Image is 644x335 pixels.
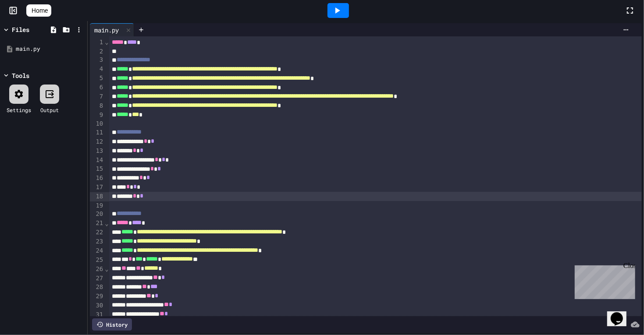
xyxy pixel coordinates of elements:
div: 5 [90,74,104,83]
div: 27 [90,274,104,283]
span: Home [32,6,48,15]
div: Chat with us now!Close [4,4,60,56]
div: Tools [12,71,29,80]
div: 31 [90,310,104,320]
div: 30 [90,301,104,310]
div: 14 [90,156,104,165]
div: 16 [90,174,104,183]
div: Files [12,25,29,34]
span: Fold line [104,220,109,227]
div: 21 [90,219,104,228]
div: History [92,318,132,331]
div: main.py [90,25,123,35]
div: 19 [90,201,104,210]
span: Fold line [104,39,109,46]
div: 9 [90,111,104,120]
div: 24 [90,247,104,256]
div: 17 [90,183,104,192]
div: 15 [90,165,104,174]
div: 13 [90,147,104,156]
div: 22 [90,228,104,237]
iframe: chat widget [607,300,635,326]
div: main.py [16,45,84,53]
div: 2 [90,47,104,56]
iframe: chat widget [571,262,635,299]
div: 6 [90,83,104,92]
div: 3 [90,56,104,65]
div: 4 [90,65,104,74]
div: 8 [90,102,104,111]
div: 25 [90,256,104,265]
div: Output [40,106,59,114]
a: Home [26,4,51,17]
div: 26 [90,265,104,274]
div: 23 [90,237,104,247]
div: 20 [90,210,104,219]
div: 1 [90,38,104,47]
div: 28 [90,283,104,292]
div: 29 [90,292,104,301]
div: main.py [90,23,134,36]
span: Fold line [104,265,109,272]
div: 7 [90,92,104,102]
div: 10 [90,120,104,128]
div: 12 [90,138,104,147]
div: Settings [7,106,31,114]
div: 18 [90,192,104,201]
div: 11 [90,128,104,138]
